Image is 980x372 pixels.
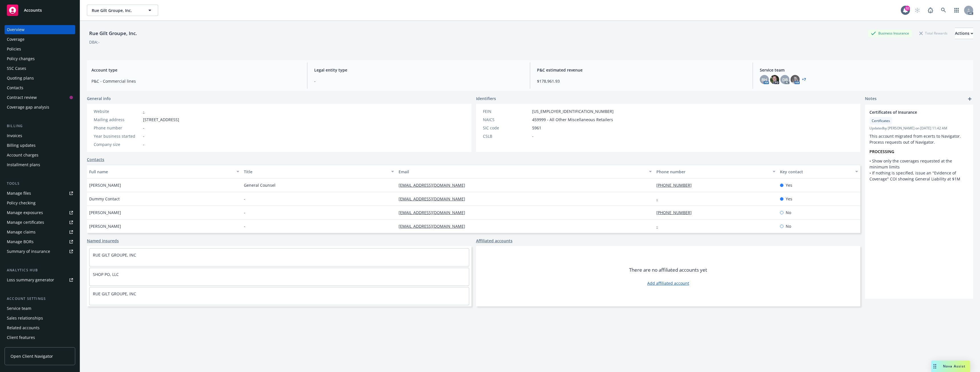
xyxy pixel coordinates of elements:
span: Identifiers [476,95,496,101]
span: - [143,125,144,131]
div: CSLB [483,133,530,139]
span: Accounts [24,8,42,13]
div: Policies [7,44,21,54]
div: Title [244,169,388,175]
a: Coverage [5,35,75,44]
div: Total Rewards [916,30,950,37]
div: Manage BORs [7,237,34,246]
span: Nova Assist [943,364,965,369]
span: - [244,210,245,216]
div: Contacts [7,83,23,92]
div: Sales relationships [7,314,43,323]
div: Overview [7,25,24,34]
span: - [314,78,523,84]
a: SHOP PO, LLC [93,272,119,277]
a: add [966,95,973,102]
span: - [143,133,144,139]
button: Email [396,165,654,178]
a: Quoting plans [5,74,75,83]
a: [PHONE_NUMBER] [656,182,696,188]
div: Year business started [94,133,141,139]
a: Named insureds [87,238,119,244]
a: - [143,109,144,114]
div: Manage exposures [7,208,43,217]
a: Sales relationships [5,314,75,323]
a: Billing updates [5,141,75,150]
span: No [786,223,791,229]
a: Report a Bug [925,5,936,16]
div: Tools [5,181,75,186]
a: Manage claims [5,227,75,237]
img: photo [770,75,779,84]
div: DBA: - [89,39,100,45]
span: Account type [91,67,300,73]
strong: PROCESSING [869,149,894,154]
button: Title [242,165,396,178]
div: Coverage [7,35,24,44]
a: Coverage gap analysis [5,103,75,112]
div: Quoting plans [7,74,34,83]
span: Legal entity type [314,67,523,73]
div: Coverage gap analysis [7,103,49,112]
span: P&C - Commercial lines [91,78,300,84]
a: Account charges [5,151,75,160]
span: Rue Gilt Groupe, Inc. [92,7,141,13]
span: [US_EMPLOYER_IDENTIFICATION_NUMBER] [532,108,614,114]
span: General Counsel [244,182,275,188]
div: Analytics hub [5,267,75,273]
div: Installment plans [7,160,40,169]
span: [PERSON_NAME] [89,182,121,188]
div: 32 [905,6,910,11]
span: Dummy Contact [89,196,120,202]
span: DB [782,77,788,83]
span: [STREET_ADDRESS] [143,117,179,123]
span: P&C estimated revenue [537,67,746,73]
div: SIC code [483,125,530,131]
a: Contract review [5,93,75,102]
a: SSC Cases [5,64,75,73]
span: 5961 [532,125,541,131]
span: [PERSON_NAME] [89,210,121,216]
span: - [244,196,245,202]
a: +7 [802,78,806,81]
a: Manage exposures [5,208,75,217]
a: Accounts [5,2,75,18]
span: Updated by [PERSON_NAME] on [DATE] 11:42 AM [869,126,969,131]
div: Full name [89,169,233,175]
a: [PHONE_NUMBER] [656,210,696,215]
div: Phone number [94,125,141,131]
span: - [143,141,144,147]
span: 459999 - All Other Miscellaneous Retailers [532,117,613,123]
a: Installment plans [5,160,75,169]
span: General info [87,95,111,101]
div: Email [399,169,646,175]
a: [EMAIL_ADDRESS][DOMAIN_NAME] [399,196,470,202]
span: Certificates [872,118,890,123]
span: BH [761,77,767,83]
a: Policies [5,44,75,54]
span: No [786,210,791,216]
p: • Show only the coverages requested at the minimum limits • If nothing is specified, issue an "Ev... [869,158,969,182]
a: Affiliated accounts [476,238,513,244]
a: - [656,196,662,202]
div: Summary of insurance [7,247,50,256]
div: Billing [5,123,75,129]
a: Summary of insurance [5,247,75,256]
a: [EMAIL_ADDRESS][DOMAIN_NAME] [399,223,470,229]
div: Loss summary generator [7,275,54,284]
div: Mailing address [94,117,141,123]
p: This account migrated from ecerts to Navigator. Process requests out of Navigator. [869,133,969,145]
a: Policy checking [5,198,75,208]
div: Key contact [780,169,852,175]
a: Policy changes [5,54,75,63]
a: RUE GILT GROUPE, INC [93,291,136,296]
span: Open Client Navigator [11,353,53,359]
a: Manage files [5,189,75,198]
div: Contract review [7,93,37,102]
div: Account charges [7,151,38,160]
div: Client features [7,333,35,342]
div: Related accounts [7,323,40,332]
div: Website [94,108,141,114]
span: - [244,223,245,229]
